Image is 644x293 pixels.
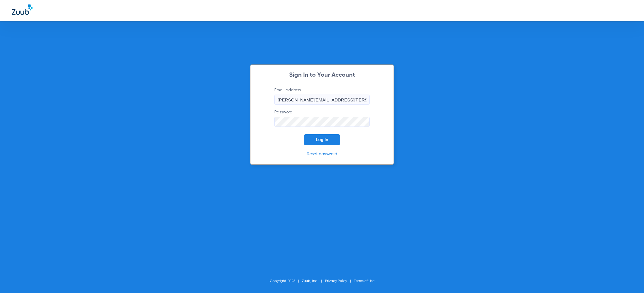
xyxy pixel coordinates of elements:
img: Zuub Logo [12,4,32,15]
a: Reset password [307,152,337,156]
a: Privacy Policy [325,279,347,283]
span: Log In [316,137,328,142]
input: Email address [274,95,370,105]
li: Zuub, Inc. [302,278,325,284]
li: Copyright 2025 [270,278,302,284]
h2: Sign In to Your Account [265,72,379,78]
label: Email address [274,87,370,105]
a: Terms of Use [354,279,374,283]
label: Password [274,109,370,127]
input: Password [274,117,370,127]
button: Log In [304,134,340,145]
